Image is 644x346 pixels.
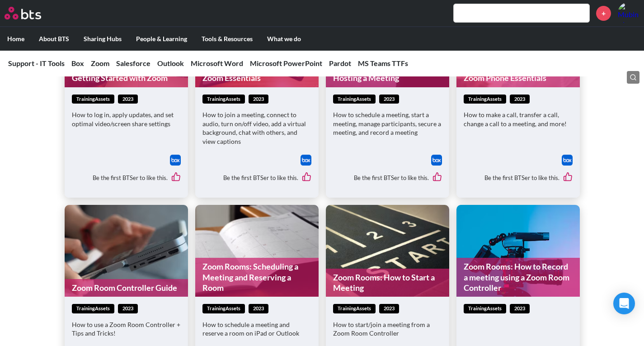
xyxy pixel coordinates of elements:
[326,269,449,297] a: Zoom Rooms: How to Start a Meeting
[194,27,260,51] label: Tools & Resources
[170,155,181,166] a: Download file from Box
[202,166,311,191] div: Be the first BTSer to like this.
[596,6,611,21] a: +
[8,59,65,67] a: Support - IT Tools
[333,166,442,191] div: Be the first BTSer to like this.
[329,59,351,67] a: Pardot
[118,95,138,104] span: 2023
[250,59,322,67] a: Microsoft PowerPoint
[379,95,399,104] span: 2023
[333,95,376,104] span: trainingAssets
[65,279,188,297] a: Zoom Room Controller Guide
[191,59,243,67] a: Microsoft Word
[116,59,150,67] a: Salesforce
[464,166,573,191] div: Be the first BTSer to like this.
[170,155,181,166] img: Box logo
[71,59,84,67] a: Box
[72,95,114,104] span: trainingAssets
[72,320,181,338] p: How to use a Zoom Room Controller + Tips and Tricks!
[464,95,506,104] span: trainingAssets
[618,2,639,24] a: Profile
[195,258,319,297] a: Zoom Rooms: Scheduling a Meeting and Reserving a Room
[72,304,114,313] span: trainingAssets
[202,95,245,104] span: trainingAssets
[118,304,138,313] span: 2023
[202,304,245,313] span: trainingAssets
[333,110,442,137] p: How to schedule a meeting, start a meeting, manage participants, secure a meeting, and record a m...
[326,69,449,87] a: Hosting a Meeting
[333,304,376,313] span: trainingAssets
[562,155,573,166] a: Download file from Box
[379,304,399,313] span: 2023
[456,69,580,87] a: Zoom Phone Essentials
[249,304,268,313] span: 2023
[249,95,268,104] span: 2023
[510,304,530,313] span: 2023
[72,110,181,128] p: How to log in, apply updates, and set optimal video/screen share settings
[5,7,58,19] a: Go home
[456,258,580,297] a: Zoom Rooms: How to Record a meeting using a Zoom Room Controller
[5,7,41,19] img: BTS Logo
[613,293,635,314] div: Open Intercom Messenger
[562,155,573,166] img: Box logo
[431,155,442,166] img: Box logo
[129,27,194,51] label: People & Learning
[431,155,442,166] a: Download file from Box
[358,59,408,67] a: MS Teams TTFs
[72,166,181,191] div: Be the first BTSer to like this.
[91,59,109,67] a: Zoom
[464,304,506,313] span: trainingAssets
[301,155,311,166] a: Download file from Box
[157,59,184,67] a: Outlook
[260,27,308,51] label: What we do
[65,69,188,87] a: Getting Started with Zoom
[301,155,311,166] img: Box logo
[510,95,530,104] span: 2023
[202,320,311,338] p: How to schedule a meeting and reserve a room on iPad or Outlook
[464,110,573,128] p: How to make a call, transfer a call, change a call to a meeting, and more!
[32,27,76,51] label: About BTS
[76,27,129,51] label: Sharing Hubs
[195,69,319,87] a: Zoom Essentials
[333,320,442,338] p: How to start/join a meeting from a Zoom Room Controller
[202,110,311,146] p: How to join a meeting, connect to audio, turn on/off video, add a virtual background, chat with o...
[618,2,639,24] img: Mubin Al Rashid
